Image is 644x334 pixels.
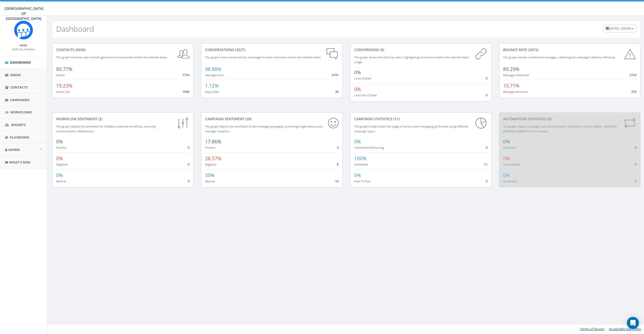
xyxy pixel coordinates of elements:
[205,116,338,121] div: Campaign Sentiment
[14,21,33,39] img: Rally_Corp_Icon.png
[503,155,510,162] span: 0%
[629,73,636,77] span: 2743
[354,124,468,133] small: This graph breaks down the usage of various text messaging performed using different campaign types.
[56,179,66,183] small: Neutral
[11,122,26,127] span: Widgets
[503,146,516,149] small: Successful
[503,124,617,133] small: This graph depicts messages sent via automation standards. Contact [EMAIL_ADDRESS][DOMAIN_NAME] f...
[56,146,66,149] small: Positive
[9,160,30,164] span: What's New
[188,145,189,150] span: 0
[56,73,65,77] small: Added
[392,116,399,121] span: (11)
[188,179,189,183] span: 0
[627,317,639,329] div: Open Intercom Messenger
[56,155,63,162] span: 0%
[56,162,67,166] small: Negative
[182,73,189,77] span: 7754
[486,145,488,150] span: 0
[609,26,631,31] span: [DATE] - [DATE]
[205,73,224,77] small: Messages Sent
[56,172,63,179] span: 0%
[12,47,35,51] a: [PERSON_NAME]
[354,155,367,162] span: 100%
[354,69,361,76] span: 0%
[354,76,371,80] small: Links Clicked
[56,55,168,59] small: This graph indicates new contacts gained and unsubscribes within the selected dates.
[205,146,215,149] small: Positive
[56,82,72,89] span: 19.23%
[354,93,377,97] small: Links Not Clicked
[503,66,519,72] span: 89.29%
[337,145,339,150] span: 5
[486,93,488,97] span: 0
[503,179,517,183] small: Scheduled
[503,47,636,52] div: Bounce Rate
[609,327,641,331] a: Acceptable Use Policy
[56,25,94,33] h2: Dashboard
[503,116,636,121] div: Automation Statistics
[503,138,510,145] span: 0%
[503,55,616,59] small: This graph reveals undelivered messages, reflecting the campaign's delivery efficiency.
[335,179,339,183] span: 14
[205,179,215,183] small: Neutral
[486,76,488,80] span: 0
[354,55,469,64] small: This graph shows link clicks by users, highlighting conversions within the selected dates range.
[635,179,636,183] span: 0
[332,73,339,77] span: 3191
[580,327,604,331] a: Terms of Service
[631,89,636,94] span: 329
[205,124,323,133] small: This graph depicts the sentiment of text message campaigns, providing insight about your message ...
[56,47,189,52] div: contacts
[10,85,28,90] span: Contacts
[354,138,361,145] span: 0%
[234,47,245,52] span: (3227)
[354,179,371,183] small: Peer To Peer
[8,147,20,152] span: Admin
[503,172,510,179] span: 0%
[56,138,63,145] span: 0%
[182,89,189,94] span: 1846
[205,66,221,72] span: 98.88%
[527,47,538,52] span: (3072)
[205,155,221,162] span: 28.57%
[484,162,488,166] span: 11
[205,90,219,94] small: Reply Rate
[5,6,44,21] span: [DEMOGRAPHIC_DATA] OF [GEOGRAPHIC_DATA]
[486,179,488,183] span: 0
[503,90,528,94] small: Messages Bounced
[205,162,216,166] small: Negative
[188,162,189,166] span: 0
[56,66,72,72] span: 80.77%
[97,116,102,121] span: (2)
[354,172,361,179] span: 0%
[354,146,384,149] small: Scheduled & Recurring
[205,55,321,59] small: This graph tracks conversations, exchanged in each interaction within the selected dates.
[12,48,35,51] small: [PERSON_NAME]
[337,162,339,166] span: 8
[354,47,488,52] div: conversions
[56,90,70,94] small: Opted Out
[10,60,31,65] span: Dashboard
[74,47,86,52] span: (9600)
[635,145,636,150] span: 0
[20,44,27,47] small: Name
[354,116,488,121] div: Campaign Statistics
[546,116,551,121] span: (0)
[635,162,636,166] span: 0
[10,110,32,114] span: Workflows
[205,47,338,52] div: conversations
[503,162,520,166] small: Unsuccessful
[245,116,252,121] span: (28)
[503,82,519,89] span: 10.71%
[503,73,529,77] small: Messages Delivered
[379,47,384,52] span: (0)
[10,73,21,77] span: Inbox
[205,172,215,179] span: 50%
[10,135,29,140] span: Playbooks
[10,98,29,102] span: Campaigns
[56,124,156,133] small: This graph depicts the sentiment for RallyBot-powered workflows, ensuring communication effective...
[56,116,189,121] div: Workflow Sentiment
[335,89,339,94] span: 36
[205,138,221,145] span: 17.86%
